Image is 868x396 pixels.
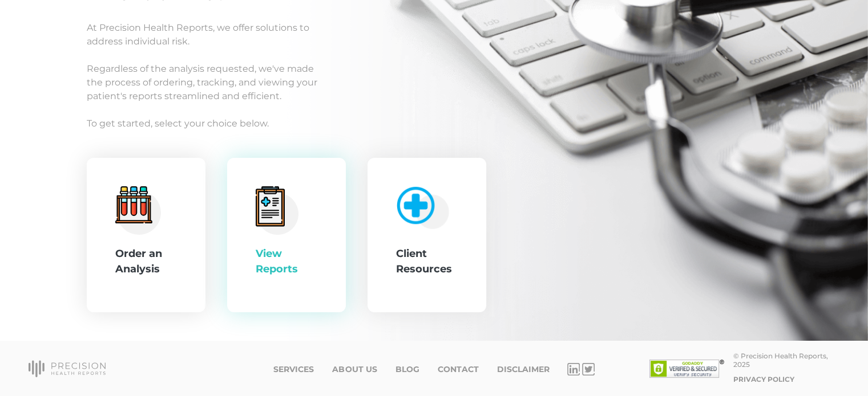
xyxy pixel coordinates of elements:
div: Client Resources [396,246,458,277]
div: View Reports [256,246,317,277]
p: To get started, select your choice below. [87,117,781,130]
img: client-resource.c5a3b187.png [391,181,450,230]
a: Disclaimer [496,365,549,374]
a: Services [273,365,314,374]
p: Regardless of the analysis requested, we've made the process of ordering, tracking, and viewing y... [87,62,781,103]
img: SSL site seal - click to verify [649,360,724,378]
a: Privacy Policy [733,375,794,383]
p: At Precision Health Reports, we offer solutions to address individual risk. [87,21,781,48]
a: Blog [395,365,419,374]
a: About Us [332,365,377,374]
a: Contact [437,365,478,374]
div: Order an Analysis [115,246,177,277]
div: © Precision Health Reports, 2025 [733,352,839,369]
